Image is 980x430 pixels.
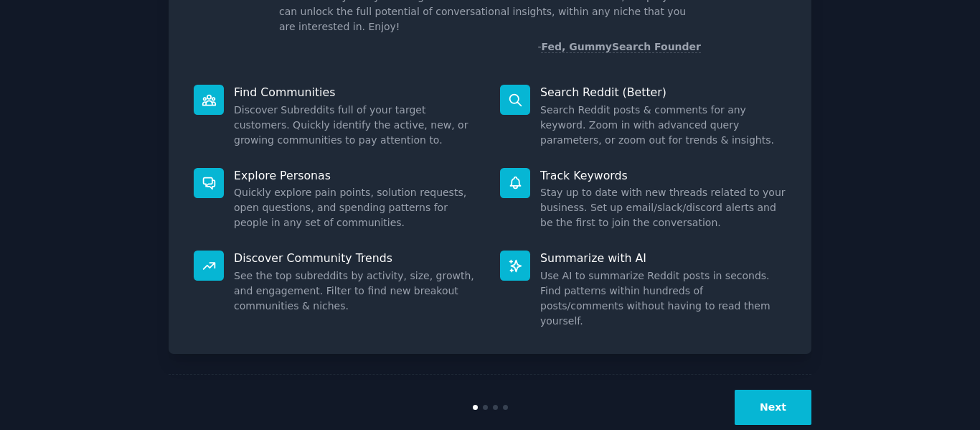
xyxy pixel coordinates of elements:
dd: Quickly explore pain points, solution requests, open questions, and spending patterns for people ... [234,185,480,230]
p: Search Reddit (Better) [540,85,786,100]
p: Find Communities [234,85,480,100]
button: Next [735,390,811,425]
dd: Use AI to summarize Reddit posts in seconds. Find patterns within hundreds of posts/comments with... [540,268,786,329]
p: Discover Community Trends [234,251,480,266]
div: - [537,39,701,55]
p: Summarize with AI [540,251,786,266]
a: Fed, GummySearch Founder [541,41,701,53]
p: Explore Personas [234,168,480,183]
p: Track Keywords [540,168,786,183]
dd: Discover Subreddits full of your target customers. Quickly identify the active, new, or growing c... [234,103,480,148]
dd: Search Reddit posts & comments for any keyword. Zoom in with advanced query parameters, or zoom o... [540,103,786,148]
dd: Stay up to date with new threads related to your business. Set up email/slack/discord alerts and ... [540,185,786,230]
dd: See the top subreddits by activity, size, growth, and engagement. Filter to find new breakout com... [234,268,480,314]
